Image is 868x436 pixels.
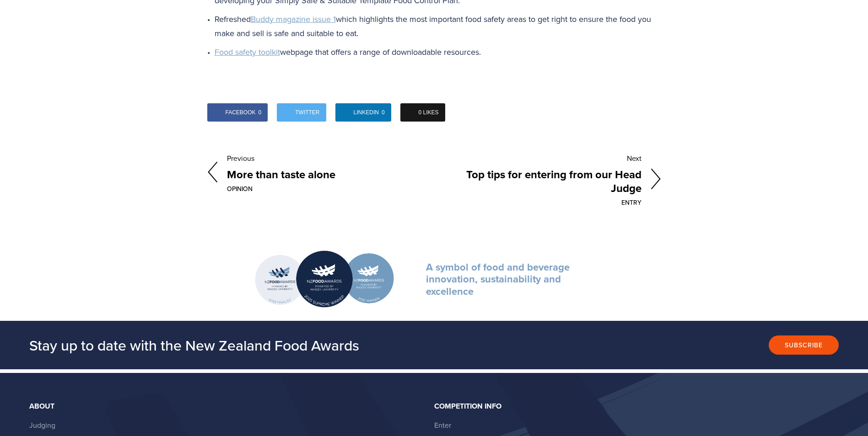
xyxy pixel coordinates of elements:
[434,402,831,410] div: Competition Info
[434,151,642,166] div: Next
[227,151,434,166] div: Previous
[382,103,385,122] span: 0
[207,151,434,195] a: Previous More than taste alone Opinion
[769,335,839,355] button: Subscribe
[434,420,451,430] a: Enter
[215,12,661,41] p: Refreshed which highlights the most important food safety areas to get right to ensure the food y...
[434,199,642,206] span: Entry
[400,103,445,122] a: 0 Likes
[277,103,326,122] a: Twitter
[207,103,268,122] a: Facebook0
[215,45,661,59] p: webpage that offers a range of downloadable resources.
[29,420,55,430] a: Judging
[419,103,439,122] span: 0 Likes
[335,103,391,122] a: LinkedIn0
[259,103,262,122] span: 0
[434,151,661,208] a: Next Top tips for entering from our Head Judge Entry
[29,336,564,354] h2: Stay up to date with the New Zealand Food Awards
[295,103,319,122] span: Twitter
[426,260,572,298] strong: A symbol of food and beverage innovation, sustainability and excellence
[215,46,280,58] a: Food safety toolkit
[29,402,426,410] div: About
[227,166,434,183] h4: More than taste alone
[354,103,379,122] span: LinkedIn
[226,103,256,122] span: Facebook
[434,166,642,197] h4: Top tips for entering from our Head Judge
[251,13,336,25] a: Buddy magazine issue 1
[227,185,434,192] span: Opinion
